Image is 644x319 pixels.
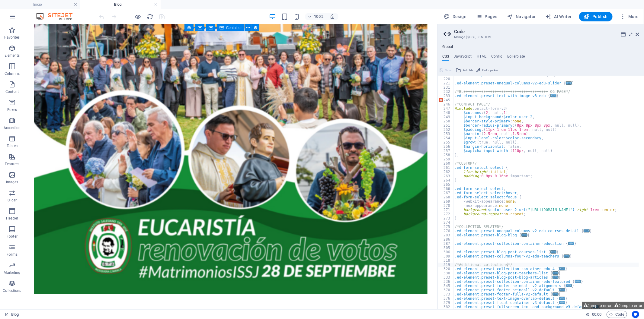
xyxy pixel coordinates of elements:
[146,13,154,20] button: reload
[330,14,335,19] i: On resize automatically adjust zoom level to fit chosen device.
[438,263,454,267] div: 319
[438,288,454,292] div: 370
[5,89,19,94] p: Content
[438,191,454,195] div: 267
[438,305,454,309] div: 382
[438,136,454,140] div: 254
[564,254,570,258] span: ...
[438,258,454,263] div: 318
[7,144,18,148] p: Tables
[314,13,324,20] h6: 100%
[438,85,454,90] div: 231
[442,12,469,21] button: Design
[566,284,572,287] span: ...
[586,311,602,318] h6: Session time
[438,254,454,258] div: 309
[438,81,454,85] div: 221
[438,182,454,187] div: 265
[521,233,527,237] span: ...
[438,166,454,170] div: 261
[596,312,597,317] span: :
[463,67,473,74] span: Add file
[5,71,20,76] p: Columns
[609,311,624,318] span: Code
[550,94,556,97] span: ...
[438,132,454,136] div: 253
[6,216,18,221] p: Header
[438,170,454,174] div: 262
[438,77,454,81] div: 220
[553,271,559,275] span: ...
[559,297,565,300] span: ...
[438,208,454,212] div: 271
[613,302,644,309] button: Jump to error
[454,54,472,61] h4: JavaScript
[582,302,613,309] button: Jump to error
[438,161,454,166] div: 260
[438,144,454,149] div: 256
[4,270,20,275] p: Marketing
[6,180,18,185] p: Images
[3,288,21,293] p: Collections
[476,14,497,20] span: Pages
[491,54,502,61] h4: Config
[5,53,20,58] p: Elements
[620,14,639,20] span: More
[147,13,154,20] i: Reload page
[438,90,454,94] div: 232
[438,271,454,275] div: 330
[438,284,454,288] div: 345
[548,73,554,76] span: ...
[632,311,639,318] button: Usercentrics
[438,204,454,208] div: 270
[442,12,469,21] div: Design (Ctrl+Alt+Y)
[438,140,454,144] div: 255
[438,275,454,280] div: 333
[438,212,454,216] div: 272
[438,178,454,182] div: 264
[543,12,574,21] button: AI Writer
[438,153,454,157] div: 258
[442,54,449,61] h4: CSS
[438,246,454,250] div: 305
[438,280,454,284] div: 336
[444,14,467,20] span: Design
[550,250,556,254] span: ...
[438,296,454,301] div: 376
[438,128,454,132] div: 252
[438,267,454,271] div: 320
[559,301,565,304] span: ...
[584,14,608,20] span: Publish
[35,13,80,20] img: Editor Logo
[5,311,19,318] a: Blog
[438,102,454,106] div: 246
[438,157,454,161] div: 259
[505,12,538,21] button: Navigator
[438,292,454,296] div: 373
[438,149,454,153] div: 257
[568,242,574,245] span: ...
[438,220,454,225] div: 274
[584,229,590,232] span: ...
[438,98,454,102] div: 245
[8,198,17,203] p: Slider
[4,125,21,130] p: Accordion
[226,26,242,30] span: Container
[553,276,559,279] span: ...
[438,119,454,123] div: 250
[546,14,572,20] span: AI Writer
[482,67,498,74] span: Color picker
[442,45,453,49] h4: Global
[566,81,572,85] span: ...
[438,187,454,191] div: 266
[5,162,19,166] p: Features
[438,195,454,199] div: 268
[438,250,454,254] div: 306
[607,311,627,318] button: Code
[575,280,581,283] span: ...
[4,35,20,40] p: Favorites
[7,234,18,239] p: Footer
[475,67,499,74] button: Color picker
[438,106,454,111] div: 247
[454,34,627,40] h3: Manage (S)CSS, JS & HTML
